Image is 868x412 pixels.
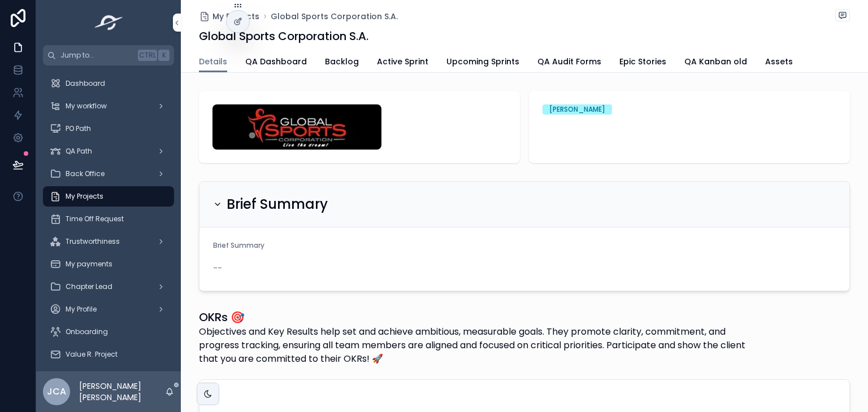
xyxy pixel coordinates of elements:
span: Backlog [325,56,359,67]
a: Upcoming Sprints [446,51,519,74]
h1: OKRs 🎯 [199,309,765,325]
a: Back Office [43,164,174,184]
a: Onboarding [43,322,174,342]
span: Details [199,56,227,67]
span: JCA [47,385,66,398]
span: My Profile [66,305,97,314]
a: Backlog [325,51,359,74]
span: Assets [765,56,793,67]
span: K [159,51,168,60]
span: Epic Stories [619,56,666,67]
a: QA Dashboard [245,51,307,74]
span: QA Kanban old [684,56,747,67]
img: App logo [91,14,127,32]
span: My Projects [66,192,103,201]
div: scrollable content [36,65,181,371]
span: QA Audit Forms [537,56,601,67]
a: Details [199,51,227,73]
a: My payments [43,254,174,274]
a: Time Off Request [43,209,174,229]
span: Jump to... [60,51,133,60]
a: PO Path [43,119,174,139]
span: Active Sprint [377,56,428,67]
a: My Projects [199,11,259,22]
h2: Brief Summary [227,195,328,213]
span: PO Path [66,124,91,133]
a: QA Audit Forms [537,51,601,74]
a: My workflow [43,96,174,116]
p: [PERSON_NAME] [PERSON_NAME] [79,380,165,403]
span: Trustworthiness [66,237,120,246]
h1: Global Sports Corporation S.A. [199,28,368,44]
a: Assets [765,51,793,74]
span: QA Path [66,147,92,156]
a: Global Sports Corporation S.A. [271,11,398,22]
span: Chapter Lead [66,282,112,291]
button: Jump to...CtrlK [43,45,174,65]
img: cropimage9134.webp [212,104,381,150]
span: Ctrl [138,50,157,61]
p: Objectives and Key Results help set and achieve ambitious, measurable goals. They promote clarity... [199,325,765,366]
a: My Projects [43,186,174,207]
a: Chapter Lead [43,277,174,297]
span: Time Off Request [66,214,124,223]
span: Dashboard [66,79,105,88]
span: QA Dashboard [245,56,307,67]
span: Onboarding [66,327,108,336]
a: QA Kanban old [684,51,747,74]
a: Dashboard [43,73,174,94]
span: My payments [66,260,112,269]
a: My Profile [43,299,174,319]
a: Trustworthiness [43,231,174,252]
span: Value R. Project [66,350,118,359]
a: Epic Stories [619,51,666,74]
div: [PERSON_NAME] [549,104,605,115]
span: Back Office [66,169,105,178]
a: Active Sprint [377,51,428,74]
span: My Projects [212,11,259,22]
span: Brief Summary [213,240,264,250]
span: My workflow [66,102,107,111]
span: -- [213,262,222,274]
span: Upcoming Sprints [446,56,519,67]
a: Value R. Project [43,344,174,365]
a: QA Path [43,141,174,161]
